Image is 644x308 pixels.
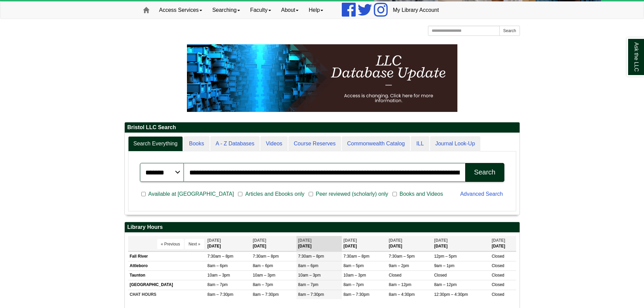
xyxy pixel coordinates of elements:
[387,236,432,251] th: [DATE]
[460,191,503,197] a: Advanced Search
[253,282,273,287] span: 8am – 7pm
[128,290,206,299] td: CHAT HOURS
[207,2,245,19] a: Searching
[434,263,454,268] span: 9am – 1pm
[342,236,387,251] th: [DATE]
[434,238,448,243] span: [DATE]
[298,254,324,259] span: 7:30am – 8pm
[434,254,457,259] span: 12pm – 5pm
[128,280,206,290] td: [GEOGRAPHIC_DATA]
[492,273,504,278] span: Closed
[313,190,391,198] span: Peer reviewed (scholarly) only
[432,236,490,251] th: [DATE]
[434,292,468,297] span: 12:30pm – 4:30pm
[389,282,411,287] span: 8am – 12pm
[296,236,342,251] th: [DATE]
[208,282,228,287] span: 8am – 7pm
[343,273,366,278] span: 10am – 3pm
[157,239,184,249] button: « Previous
[343,282,364,287] span: 8am – 7pm
[251,236,296,251] th: [DATE]
[210,136,260,151] a: A - Z Databases
[187,44,457,112] img: HTML tutorial
[389,263,409,268] span: 9am – 2pm
[146,190,237,198] span: Available at [GEOGRAPHIC_DATA]
[389,292,415,297] span: 8am – 4:30pm
[128,261,206,271] td: Attleboro
[253,263,273,268] span: 8am – 6pm
[245,2,276,19] a: Faculty
[208,238,221,243] span: [DATE]
[389,254,415,259] span: 7:30am – 5pm
[298,273,321,278] span: 10am – 3pm
[304,2,328,19] a: Help
[411,136,429,151] a: ILL
[492,254,504,259] span: Closed
[343,238,357,243] span: [DATE]
[184,136,209,151] a: Books
[154,2,207,19] a: Access Services
[208,292,234,297] span: 8am – 7:30pm
[298,238,312,243] span: [DATE]
[253,273,276,278] span: 10am – 3pm
[389,273,401,278] span: Closed
[141,191,146,197] input: Available at [GEOGRAPHIC_DATA]
[492,282,504,287] span: Closed
[125,222,520,233] h2: Library Hours
[309,191,313,197] input: Peer reviewed (scholarly) only
[298,292,324,297] span: 8am – 7:30pm
[208,273,230,278] span: 10am – 3pm
[389,238,402,243] span: [DATE]
[430,136,480,151] a: Journal Look-Up
[276,2,304,19] a: About
[253,238,266,243] span: [DATE]
[392,191,397,197] input: Books and Videos
[492,238,505,243] span: [DATE]
[492,263,504,268] span: Closed
[342,136,410,151] a: Commonwealth Catalog
[397,190,446,198] span: Books and Videos
[206,236,251,251] th: [DATE]
[298,282,318,287] span: 8am – 7pm
[242,190,307,198] span: Articles and Ebooks only
[492,292,504,297] span: Closed
[434,282,457,287] span: 8am – 12pm
[128,252,206,261] td: Fall River
[185,239,204,249] button: Next »
[343,263,364,268] span: 8am – 5pm
[490,236,516,251] th: [DATE]
[288,136,341,151] a: Course Reserves
[298,263,318,268] span: 8am – 6pm
[208,254,234,259] span: 7:30am – 8pm
[238,191,242,197] input: Articles and Ebooks only
[128,136,183,151] a: Search Everything
[128,271,206,280] td: Taunton
[253,254,279,259] span: 7:30am – 8pm
[208,263,228,268] span: 8am – 6pm
[499,26,520,36] button: Search
[343,254,369,259] span: 7:30am – 8pm
[388,2,444,19] a: My Library Account
[434,273,447,278] span: Closed
[260,136,288,151] a: Videos
[465,163,504,182] button: Search
[125,122,520,133] h2: Bristol LLC Search
[253,292,279,297] span: 8am – 7:30pm
[474,168,495,176] div: Search
[343,292,369,297] span: 8am – 7:30pm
